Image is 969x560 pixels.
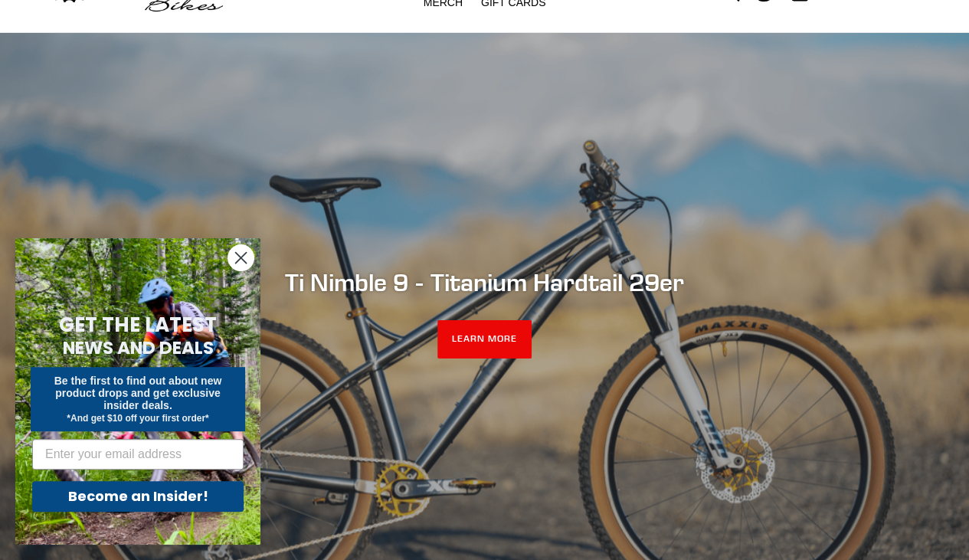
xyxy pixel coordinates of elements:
h2: Ti Nimble 9 - Titanium Hardtail 29er [67,267,902,296]
button: Become an Insider! [32,481,244,512]
span: GET THE LATEST [59,311,217,339]
span: Be the first to find out about new product drops and get exclusive insider deals. [54,375,222,411]
input: Enter your email address [32,439,244,470]
span: *And get $10 off your first order* [67,413,208,424]
button: Close dialog [228,244,254,271]
a: LEARN MORE [437,320,532,359]
span: NEWS AND DEALS [63,336,214,360]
